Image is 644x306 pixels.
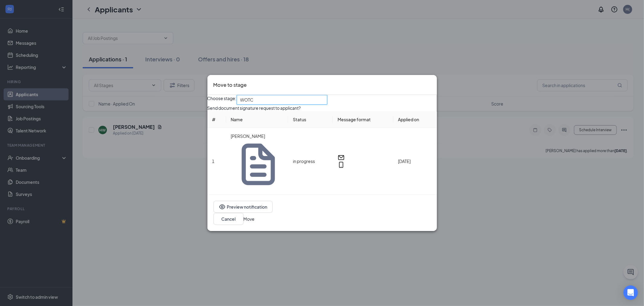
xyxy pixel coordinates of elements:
[213,81,247,89] h3: Move to stage
[338,154,345,161] svg: Email
[623,285,638,300] div: Open Intercom Messenger
[333,111,393,128] th: Message format
[393,111,437,128] th: Applied on
[233,139,284,190] svg: Document
[393,128,437,195] td: [DATE]
[231,133,284,139] p: [PERSON_NAME]
[219,203,226,210] svg: Eye
[338,161,345,168] svg: MobileSms
[207,105,437,111] p: Send document signature request to applicant?
[207,95,237,105] span: Choose stage:
[288,128,333,195] td: in progress
[226,111,288,128] th: Name
[244,216,255,222] button: Move
[240,95,254,104] span: WOTC
[213,213,244,225] button: Cancel
[288,111,333,128] th: Status
[207,105,437,195] div: Loading offer data.
[207,111,226,128] th: #
[213,201,273,213] button: EyePreview notification
[212,158,215,164] span: 1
